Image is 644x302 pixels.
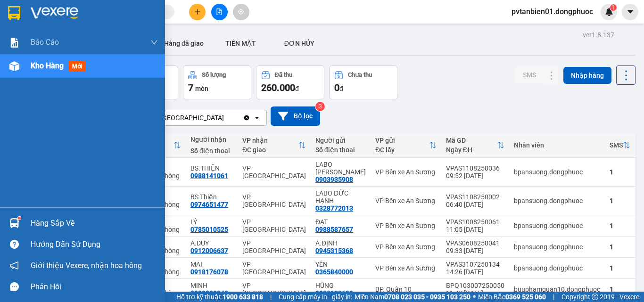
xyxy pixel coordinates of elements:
span: copyright [592,294,598,300]
div: VP Bến xe An Sương [375,197,437,204]
div: VP nhận [242,137,298,144]
div: 0328772013 [315,204,353,212]
div: 14:26 [DATE] [446,268,504,276]
div: YẾN [315,261,366,268]
div: Số lượng [202,72,226,78]
div: Mã GD [446,137,497,144]
div: ĐẠT [315,218,366,226]
th: Toggle SortBy [605,133,635,158]
span: question-circle [10,240,19,249]
div: 0938122628 [315,289,353,297]
th: Toggle SortBy [371,133,441,158]
span: Kho hàng [31,61,64,70]
div: 0988141061 [190,172,228,180]
div: 0912006637 [190,247,228,254]
div: VP Bến xe An Sương [375,243,437,251]
svg: open [253,114,261,122]
button: Số lượng7món [183,65,251,99]
span: ĐƠN HỦY [284,40,314,47]
div: ĐC lấy [375,146,429,154]
button: plus [189,4,206,20]
span: file-add [216,8,223,15]
div: VP Bến xe An Sương [375,168,437,176]
img: solution-icon [9,38,19,48]
span: đ [295,85,299,92]
div: 1 [610,197,630,204]
button: aim [233,4,249,20]
sup: 1 [610,4,617,11]
button: Đã thu260.000đ [256,65,324,99]
th: Toggle SortBy [441,133,509,158]
div: 0988587657 [315,226,353,233]
div: 0974651477 [190,201,228,208]
span: message [10,282,19,291]
div: Người gửi [315,137,366,144]
div: VP [GEOGRAPHIC_DATA] [242,239,306,254]
span: 7 [188,82,193,93]
div: 0945315368 [315,247,353,254]
span: | [270,292,272,302]
button: caret-down [622,4,638,20]
button: SMS [515,66,544,83]
div: 11:05 [DATE] [446,226,504,233]
div: BPQ103007250050 [446,282,504,289]
button: Nhập hàng [563,67,611,84]
span: Báo cáo [31,36,59,48]
div: VP [GEOGRAPHIC_DATA] [242,193,306,208]
div: BS Thiện [190,193,233,201]
span: Miền Nam [355,292,471,302]
button: Bộ lọc [271,106,320,126]
div: BS.THIỆN [190,164,233,172]
span: pvtanbien01.dongphuoc [504,6,601,17]
div: 1 [610,243,630,251]
div: 0918176078 [190,268,228,276]
img: icon-new-feature [605,8,613,16]
div: 0938038348 [190,289,228,297]
span: đ [339,85,343,92]
div: Nhân viên [514,141,600,149]
span: Miền Bắc [478,292,546,302]
div: HÙNG [315,282,366,289]
span: Cung cấp máy in - giấy in: [279,292,352,302]
div: 0903935908 [315,176,353,183]
span: mới [68,61,86,72]
div: Số điện thoại [190,147,233,155]
div: VPAS0608250041 [446,239,504,247]
div: 1 [610,264,630,272]
span: plus [194,8,201,15]
div: Hướng dẫn sử dụng [31,237,158,252]
div: VP gửi [375,137,429,144]
strong: 0708 023 035 - 0935 103 250 [384,293,471,301]
div: Số điện thoại [315,146,366,154]
div: VP [GEOGRAPHIC_DATA] [242,218,306,233]
div: SMS [610,141,623,149]
div: bpansuong.dongphuoc [514,222,600,229]
div: 0785010525 [190,226,228,233]
div: Phản hồi [31,280,158,294]
button: file-add [211,4,228,20]
div: VPAS1108250036 [446,164,504,172]
div: bpansuong.dongphuoc [514,243,600,251]
img: logo-vxr [8,6,20,20]
div: bpansuong.dongphuoc [514,168,600,176]
span: 260.000 [261,82,295,93]
div: VP [GEOGRAPHIC_DATA] [242,164,306,180]
span: aim [238,8,244,15]
div: VP Bến xe An Sương [375,264,437,272]
img: warehouse-icon [9,218,19,228]
div: A.DUY [190,239,233,247]
span: Giới thiệu Vexere, nhận hoa hồng [31,260,142,271]
sup: 3 [315,102,325,111]
sup: 1 [18,217,21,220]
div: 1 [610,222,630,229]
div: 09:52 [DATE] [446,172,504,180]
strong: 0369 525 060 [505,293,546,301]
div: Ngày ĐH [446,146,497,154]
span: TIỀN MẶT [225,40,256,47]
div: 1 [610,168,630,176]
div: 1 [610,286,630,293]
div: Hàng sắp về [31,216,158,230]
div: 09:33 [DATE] [446,247,504,254]
div: VPAS1008250061 [446,218,504,226]
div: VP [GEOGRAPHIC_DATA] [242,282,306,297]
